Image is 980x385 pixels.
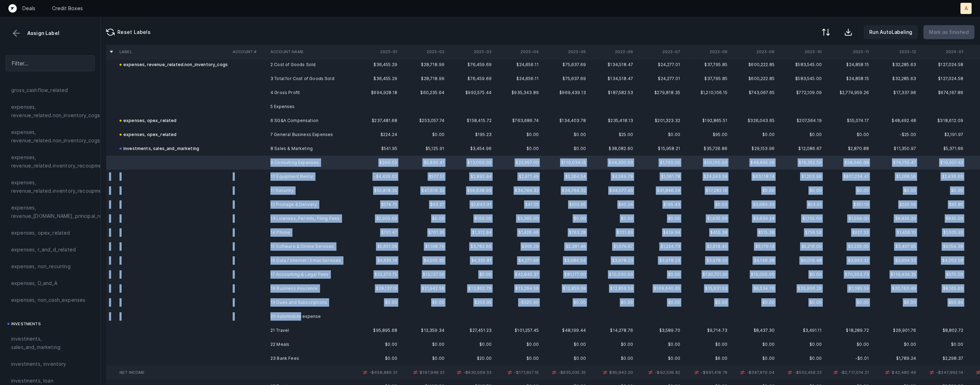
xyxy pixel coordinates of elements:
[400,268,447,281] td: $12,137.50
[353,72,400,86] td: $36,455.29
[683,114,730,128] td: $192,865.51
[786,368,794,377] img: 2d4cea4e0e7287338f84d783c1d74d81.svg
[117,45,230,59] th: Label
[353,128,400,142] td: $224.24
[777,212,825,226] td: $1,105.00
[872,184,919,198] td: $0.00
[589,254,636,268] td: $3,978.23
[589,86,636,100] td: $187,582.53
[825,295,872,309] td: $0.00
[825,128,872,142] td: $0.00
[777,184,825,198] td: $0.00
[353,86,400,100] td: $694,928.18
[883,368,892,377] img: 2d4cea4e0e7287338f84d783c1d74d81.svg
[542,156,589,170] td: $110,034.15
[400,86,447,100] td: $60,235.64
[6,55,95,71] input: Filter...
[919,240,966,254] td: $4,154.38
[683,45,730,59] th: 2023-08
[52,5,83,12] p: Credit Boxes
[400,240,447,254] td: $1,198.76
[447,295,494,309] td: $203.95
[636,45,683,59] th: 2023-07
[872,295,919,309] td: $8.00
[636,184,683,198] td: $31,846.24
[494,281,542,295] td: $13,264.56
[447,128,494,142] td: $195.23
[825,142,872,156] td: $2,870.88
[494,114,542,128] td: $763,686.74
[919,58,966,72] td: $127,024.58
[825,45,872,59] th: 2023-11
[542,254,589,268] td: $3,984.04
[825,226,872,240] td: $927.33
[872,86,919,100] td: $17,337.96
[494,128,542,142] td: $0.00
[494,240,542,254] td: $305.29
[601,368,609,377] img: 2d4cea4e0e7287338f84d783c1d74d81.svg
[268,212,353,226] td: 13 Licenses, Permits, Filing Fees
[777,268,825,281] td: $0.00
[589,226,636,240] td: $701.69
[494,254,542,268] td: $4,277.66
[589,58,636,72] td: $134,518.47
[400,184,447,198] td: $47,616.32
[542,184,589,198] td: $34,764.32
[872,142,919,156] td: $11,350.97
[589,170,636,184] td: $4,569.78
[353,295,400,309] td: $0.00
[400,156,447,170] td: $5,830.41
[494,142,542,156] td: $0.00
[636,156,683,170] td: $1,700.00
[101,25,156,39] button: Reset Labels
[494,184,542,198] td: $34,764.32
[730,128,777,142] td: $0.00
[872,114,919,128] td: $48,492.48
[777,240,825,254] td: $5,216.00
[411,368,420,377] img: 2d4cea4e0e7287338f84d783c1d74d81.svg
[11,178,137,195] span: expenses, revenue_related.inventory_recoupment_non_cohort
[730,72,777,86] td: $600,222.85
[11,279,57,287] span: expenses, D_and_A
[455,368,463,377] img: 2d4cea4e0e7287338f84d783c1d74d81.svg
[919,86,966,100] td: $674,167.86
[825,86,872,100] td: $2,774,959.26
[872,212,919,226] td: $8,826.20
[400,281,447,295] td: $21,942.58
[542,58,589,72] td: $75,637.69
[825,156,872,170] td: $58,040.98
[589,240,636,254] td: $1,074.67
[494,72,542,86] td: $24,656.11
[447,86,494,100] td: $992,575.44
[353,281,400,295] td: $28,137.15
[447,184,494,198] td: $56,638.90
[730,240,777,254] td: $6,179.13
[636,254,683,268] td: $3,978.23
[872,170,919,184] td: $1,268.56
[589,212,636,226] td: $0.00
[636,128,683,142] td: $0.00
[353,58,400,72] td: $36,455.29
[683,170,730,184] td: $24,593.56
[683,268,730,281] td: $130,751.20
[11,245,76,254] span: expenses, r_and_d_related
[230,45,268,59] th: Account #
[447,281,494,295] td: $13,802.76
[825,254,872,268] td: $3,993.22
[268,240,353,254] td: 15 Software & Online Services
[353,226,400,240] td: $701.47
[919,114,966,128] td: $318,612.09
[11,229,70,237] span: expenses, opex_related
[683,254,730,268] td: $3,978.23
[589,142,636,156] td: $38,082.60
[730,268,777,281] td: $15,000.00
[400,114,447,128] td: $253,057.74
[400,128,447,142] td: $0.00
[692,368,701,377] img: 2d4cea4e0e7287338f84d783c1d74d81.svg
[636,86,683,100] td: $279,818.35
[872,58,919,72] td: $32,285.63
[730,184,777,198] td: $0.00
[119,116,177,125] div: expenses, opex_related
[683,72,730,86] td: $37,795.85
[919,268,966,281] td: $975.00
